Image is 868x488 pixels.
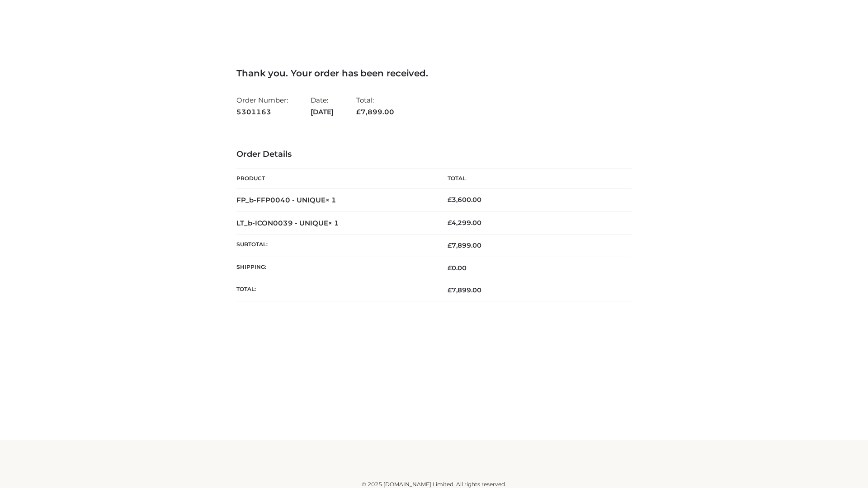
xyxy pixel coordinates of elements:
span: 7,899.00 [448,241,481,249]
bdi: 3,600.00 [448,196,481,204]
th: Product [236,169,434,189]
h3: Order Details [236,150,632,160]
strong: [DATE] [311,106,334,118]
th: Subtotal: [236,235,434,257]
li: Total: [356,92,394,120]
strong: × 1 [328,219,339,227]
span: £ [448,241,452,249]
bdi: 0.00 [448,264,467,272]
bdi: 4,299.00 [448,219,481,227]
th: Total: [236,279,434,301]
span: £ [448,286,452,294]
li: Date: [311,92,334,120]
li: Order Number: [236,92,288,120]
h3: Thank you. Your order has been received. [236,68,632,79]
th: Shipping: [236,257,434,279]
span: £ [356,108,361,116]
strong: 5301163 [236,106,288,118]
span: £ [448,219,452,227]
span: 7,899.00 [448,286,481,294]
span: 7,899.00 [356,108,394,116]
span: £ [448,264,452,272]
strong: LT_b-ICON0039 - UNIQUE [236,219,339,227]
strong: × 1 [325,196,336,204]
span: £ [448,196,452,204]
strong: FP_b-FFP0040 - UNIQUE [236,196,336,204]
th: Total [434,169,632,189]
